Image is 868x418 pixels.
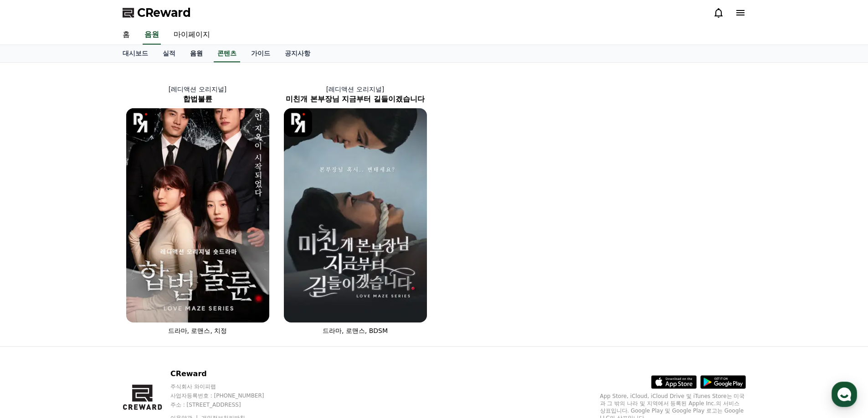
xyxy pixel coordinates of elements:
h2: 합법불륜 [119,94,277,105]
img: [object Object] Logo [126,108,155,137]
p: 사업자등록번호 : [PHONE_NUMBER] [170,392,282,399]
span: CReward [137,5,191,20]
img: 미친개 본부장님 지금부터 길들이겠습니다 [284,108,427,322]
span: 대화 [83,302,94,310]
a: 가이드 [244,45,277,62]
p: 주식회사 와이피랩 [170,383,282,390]
a: 공지사항 [277,45,318,62]
a: [레디액션 오리지널] 미친개 본부장님 지금부터 길들이겠습니다 미친개 본부장님 지금부터 길들이겠습니다 [object Object] Logo 드라마, 로맨스, BDSM [277,77,434,342]
p: [레디액션 오리지널] [119,85,277,94]
a: 홈 [115,25,137,45]
a: 음원 [183,45,210,62]
span: 설정 [141,302,152,309]
a: 음원 [143,25,161,45]
p: CReward [170,368,282,379]
span: 드라마, 로맨스, 치정 [168,327,227,334]
a: 콘텐츠 [214,45,240,62]
a: [레디액션 오리지널] 합법불륜 합법불륜 [object Object] Logo 드라마, 로맨스, 치정 [119,77,277,342]
a: 대시보드 [115,45,155,62]
p: [레디액션 오리지널] [277,85,434,94]
span: 드라마, 로맨스, BDSM [323,327,388,334]
img: 합법불륜 [126,108,269,322]
a: 대화 [60,288,118,311]
img: [object Object] Logo [284,108,313,137]
a: 마이페이지 [166,25,217,45]
a: 실적 [155,45,183,62]
h2: 미친개 본부장님 지금부터 길들이겠습니다 [277,94,434,105]
p: 주소 : [STREET_ADDRESS] [170,401,282,408]
a: 설정 [118,288,175,311]
a: CReward [123,5,191,20]
a: 홈 [3,288,60,311]
span: 홈 [29,302,34,309]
